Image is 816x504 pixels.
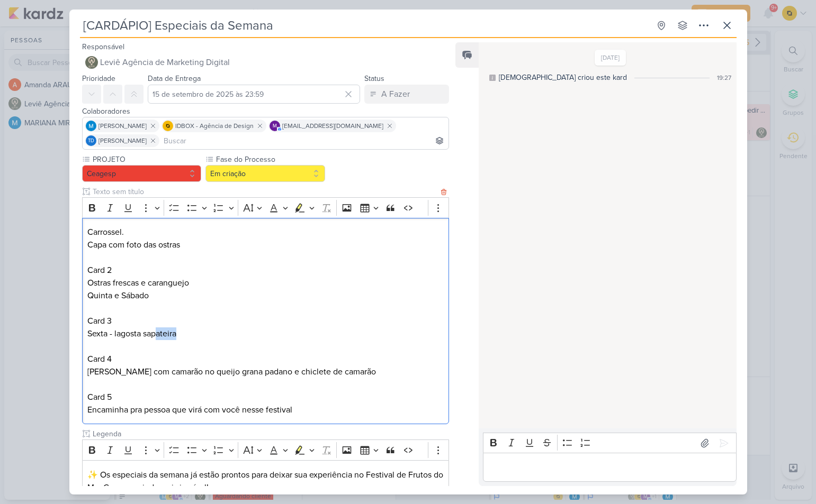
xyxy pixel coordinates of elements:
[80,16,650,35] input: Kard Sem Título
[381,88,410,100] div: A Fazer
[483,433,736,453] div: Editor toolbar
[87,226,443,239] p: Carrossel.
[86,121,96,131] img: MARIANA MIRANDA
[87,277,443,378] p: Ostras frescas e caranguejo Quinta e Sábado Card 3 Sexta - lagosta sapateira Card 4 [PERSON_NAME]...
[87,239,443,277] p: Capa com foto das ostras Card 2
[82,42,124,51] label: Responsável
[483,453,736,482] div: Editor editing area: main
[88,139,94,144] p: Td
[148,85,361,104] input: Select a date
[364,85,449,104] button: A Fazer
[98,136,147,145] span: [PERSON_NAME]
[205,165,325,182] button: Em criação
[87,469,443,494] p: ✨ Os especiais da semana já estão prontos para deixar sua experiência no Festival de Frutos do Ma...
[82,106,450,117] div: Colaboradores
[98,121,147,131] span: [PERSON_NAME]
[273,124,277,129] p: m
[148,74,201,83] label: Data de Entrega
[499,72,627,83] div: [DEMOGRAPHIC_DATA] criou este kard
[86,135,96,146] div: Thais de carvalho
[82,197,450,218] div: Editor toolbar
[163,121,173,131] img: IDBOX - Agência de Design
[82,218,450,425] div: Editor editing area: main
[91,186,439,197] input: Texto sem título
[282,121,383,131] span: [EMAIL_ADDRESS][DOMAIN_NAME]
[100,56,230,69] span: Leviê Agência de Marketing Digital
[87,391,443,416] p: Card 5 Encaminha pra pessoa que virá com você nesse festival
[82,439,450,460] div: Editor toolbar
[92,154,202,165] label: PROJETO
[91,428,450,439] input: Texto sem título
[364,74,384,83] label: Status
[82,74,115,83] label: Prioridade
[215,154,325,165] label: Fase do Processo
[175,121,254,131] span: IDBOX - Agência de Design
[82,165,202,182] button: Ceagesp
[162,134,447,147] input: Buscar
[85,56,98,69] img: Leviê Agência de Marketing Digital
[270,121,280,131] div: mlegnaioli@gmail.com
[717,73,731,83] div: 19:27
[82,53,450,72] button: Leviê Agência de Marketing Digital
